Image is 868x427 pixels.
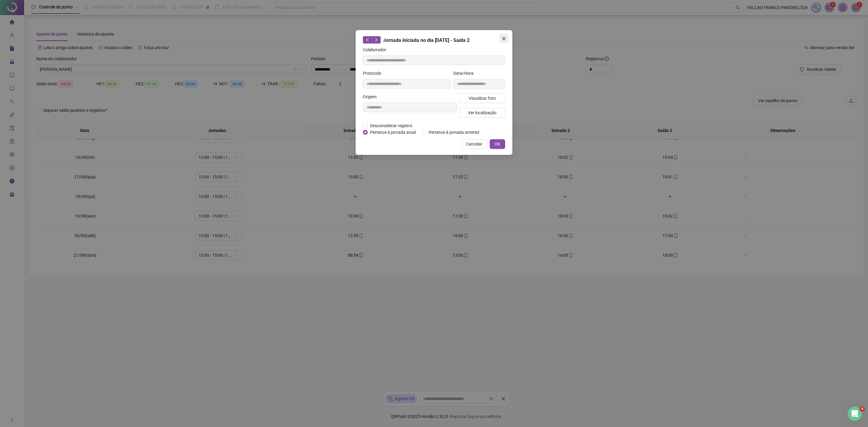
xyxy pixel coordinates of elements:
button: Visualizar foto [459,93,505,103]
span: close [502,36,506,41]
button: Close [499,34,509,43]
span: left [365,38,370,42]
label: Protocolo [363,70,385,77]
button: Cancelar [461,139,487,149]
label: Colaborador [363,46,390,53]
span: Cancelar [466,141,483,147]
button: left [363,36,372,43]
iframe: Intercom live chat [848,407,862,421]
button: right [372,36,381,43]
span: 4 [860,407,865,411]
button: Ver localização [459,108,505,118]
span: Visualizar foto [469,95,496,102]
div: Jornada iniciada no dia [DATE] - Saída 2 [363,36,505,44]
span: OK [495,141,500,147]
span: Pertence à jornada anterior [426,129,482,136]
label: Origem [363,93,380,100]
span: right [374,38,378,42]
span: Desconsiderar registro [368,122,415,129]
button: OK [490,139,505,149]
span: Pertence à jornada atual [368,129,418,136]
span: Ver localização [468,109,496,116]
label: Data/Hora [453,70,477,77]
